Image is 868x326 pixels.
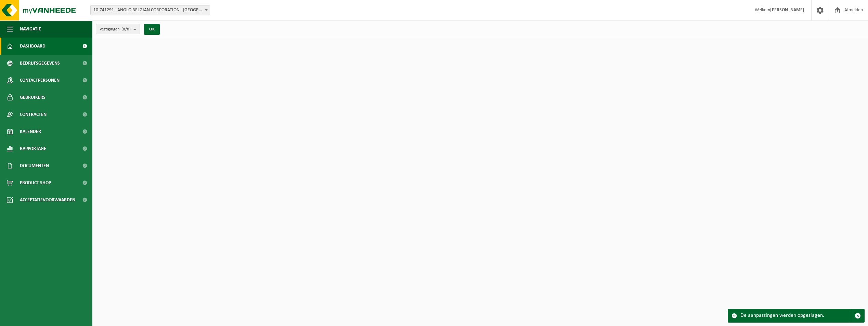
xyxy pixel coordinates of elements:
span: Contactpersonen [20,72,60,89]
span: 10-741291 - ANGLO BELGIAN CORPORATION - GENT [90,5,210,15]
span: Dashboard [20,38,46,55]
span: Contracten [20,106,47,123]
span: Acceptatievoorwaarden [20,191,75,208]
span: Documenten [20,157,49,174]
span: Navigatie [20,21,41,38]
span: 10-741291 - ANGLO BELGIAN CORPORATION - GENT [91,5,210,15]
count: (8/8) [121,27,131,31]
span: Kalender [20,123,41,140]
span: Rapportage [20,140,46,157]
button: OK [144,24,160,35]
span: Product Shop [20,174,51,191]
strong: [PERSON_NAME] [770,8,804,13]
span: Gebruikers [20,89,46,106]
span: Bedrijfsgegevens [20,55,60,72]
span: Vestigingen [100,24,131,35]
button: Vestigingen(8/8) [96,24,140,34]
div: De aanpassingen werden opgeslagen. [740,309,851,322]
